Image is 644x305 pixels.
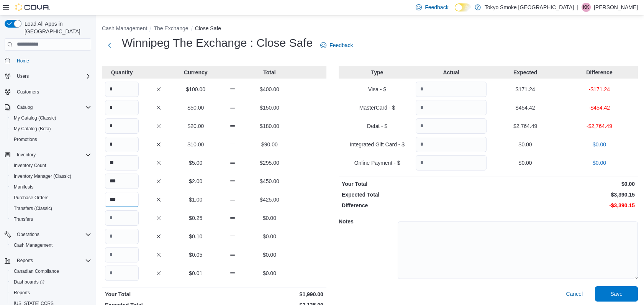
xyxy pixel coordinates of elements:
p: $450.00 [252,177,286,185]
input: Quantity [105,82,139,97]
h5: Notes [339,214,396,229]
span: Canadian Compliance [11,267,91,276]
p: Debit - $ [342,122,413,130]
p: $20.00 [179,122,213,130]
input: Quantity [416,82,487,97]
p: Your Total [105,290,213,298]
a: Transfers (Classic) [11,204,55,213]
a: Feedback [317,38,356,53]
p: $50.00 [179,104,213,112]
a: Promotions [11,135,40,144]
p: $0.25 [179,214,213,222]
p: [PERSON_NAME] [594,3,638,12]
button: Transfers [8,214,94,225]
input: Quantity [105,155,139,171]
p: $3,390.15 [490,191,635,198]
p: $2,764.49 [490,122,560,130]
span: Reports [14,290,30,296]
button: Users [14,72,32,81]
a: Dashboards [11,277,48,287]
p: $10.00 [179,141,213,148]
a: Home [14,56,32,66]
p: Total [252,69,286,76]
button: Canadian Compliance [8,266,94,277]
a: Customers [14,87,42,97]
a: Manifests [11,182,36,192]
button: My Catalog (Beta) [8,123,94,134]
span: Operations [17,231,39,238]
p: Type [342,69,413,76]
p: $2.00 [179,177,213,185]
p: -$171.24 [564,85,635,93]
input: Quantity [105,266,139,281]
button: Cash Management [8,240,94,251]
button: Reports [14,256,36,265]
button: Purchase Orders [8,192,94,203]
span: Manifests [11,182,91,192]
p: $180.00 [252,122,286,130]
button: Close Safe [195,25,221,31]
input: Quantity [105,229,139,244]
a: Inventory Manager (Classic) [11,172,74,181]
button: Save [595,286,638,302]
span: Users [17,73,29,79]
input: Quantity [416,118,487,134]
span: Customers [17,89,39,95]
input: Quantity [105,118,139,134]
span: Cash Management [11,241,91,250]
a: My Catalog (Classic) [11,113,59,123]
button: Inventory [14,150,39,159]
p: $0.00 [252,269,286,277]
span: Load All Apps in [GEOGRAPHIC_DATA] [21,20,91,35]
h1: Winnipeg The Exchange : Close Safe [122,35,313,51]
p: $0.00 [490,159,560,167]
span: Inventory Manager (Classic) [14,173,71,179]
p: -$2,764.49 [564,122,635,130]
a: Canadian Compliance [11,267,62,276]
button: Operations [2,229,94,240]
input: Quantity [416,100,487,115]
p: Tokyo Smoke [GEOGRAPHIC_DATA] [485,3,574,12]
span: Transfers (Classic) [11,204,91,213]
span: Inventory [17,152,36,158]
button: Home [2,55,94,66]
div: Kelsey Kaneski [582,3,591,12]
a: Transfers [11,215,36,224]
input: Quantity [105,100,139,115]
span: Promotions [11,135,91,144]
p: $400.00 [252,85,286,93]
button: Catalog [14,103,36,112]
a: My Catalog (Beta) [11,124,54,133]
span: Dashboards [11,277,91,287]
button: Users [2,71,94,82]
p: $90.00 [252,141,286,148]
button: Operations [14,230,43,239]
p: $0.00 [252,251,286,259]
p: -$3,390.15 [490,202,635,209]
p: Expected [490,69,560,76]
button: Cancel [563,286,586,302]
input: Quantity [416,155,487,171]
a: Purchase Orders [11,193,52,202]
span: KK [583,3,589,12]
span: Cash Management [14,242,52,248]
span: Save [610,290,623,298]
a: Cash Management [11,241,56,250]
input: Quantity [105,174,139,189]
p: $295.00 [252,159,286,167]
a: Reports [11,288,33,297]
input: Quantity [105,210,139,226]
p: $1,990.00 [216,290,323,298]
span: My Catalog (Beta) [14,126,51,132]
a: Inventory Count [11,161,49,170]
span: Transfers [11,215,91,224]
p: $150.00 [252,104,286,112]
p: $0.01 [179,269,213,277]
input: Dark Mode [455,3,471,11]
p: Online Payment - $ [342,159,413,167]
p: $0.10 [179,233,213,240]
p: $0.00 [252,214,286,222]
p: $0.00 [564,159,635,167]
button: Reports [8,287,94,298]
